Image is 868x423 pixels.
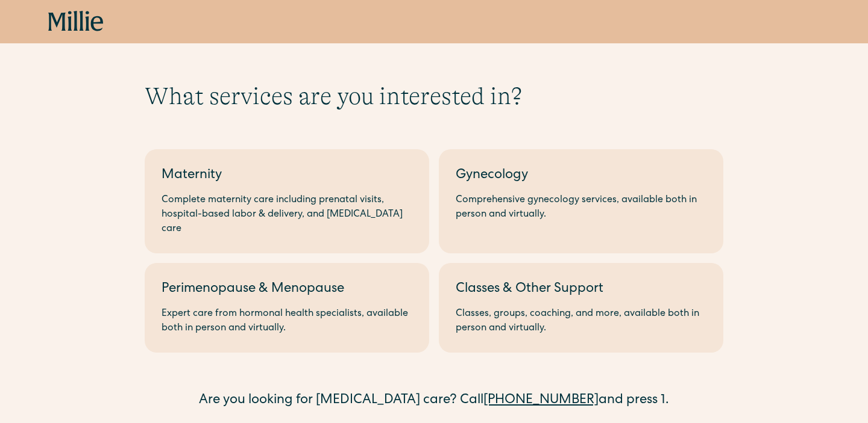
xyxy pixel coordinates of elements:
[456,307,706,336] div: Classes, groups, coaching, and more, available both in person and virtually.
[456,280,706,300] div: Classes & Other Support
[145,82,723,111] h1: What services are you interested in?
[162,280,412,300] div: Perimenopause & Menopause
[483,394,599,407] a: [PHONE_NUMBER]
[145,149,429,253] a: MaternityComplete maternity care including prenatal visits, hospital-based labor & delivery, and ...
[456,166,706,186] div: Gynecology
[439,263,723,353] a: Classes & Other SupportClasses, groups, coaching, and more, available both in person and virtually.
[162,166,412,186] div: Maternity
[456,193,706,222] div: Comprehensive gynecology services, available both in person and virtually.
[145,263,429,353] a: Perimenopause & MenopauseExpert care from hormonal health specialists, available both in person a...
[439,149,723,253] a: GynecologyComprehensive gynecology services, available both in person and virtually.
[162,193,412,236] div: Complete maternity care including prenatal visits, hospital-based labor & delivery, and [MEDICAL_...
[145,391,723,411] div: Are you looking for [MEDICAL_DATA] care? Call and press 1.
[162,307,412,336] div: Expert care from hormonal health specialists, available both in person and virtually.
